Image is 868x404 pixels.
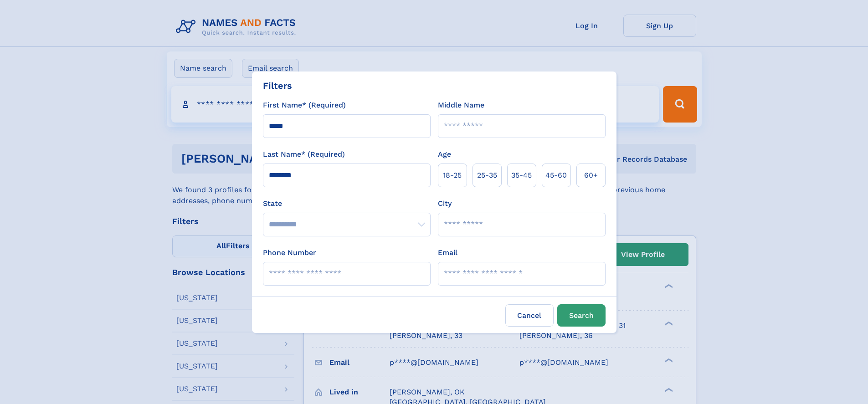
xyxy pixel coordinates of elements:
button: Search [557,304,606,327]
label: First Name* (Required) [263,100,346,111]
div: Filters [263,79,292,92]
label: Middle Name [438,100,484,111]
label: State [263,198,431,209]
span: 60+ [584,170,598,181]
label: Last Name* (Required) [263,149,345,160]
span: 45‑60 [545,170,567,181]
span: 25‑35 [477,170,497,181]
label: Email [438,247,457,258]
label: City [438,198,452,209]
span: 35‑45 [511,170,532,181]
label: Cancel [505,304,554,327]
span: 18‑25 [443,170,462,181]
label: Age [438,149,451,160]
label: Phone Number [263,247,316,258]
